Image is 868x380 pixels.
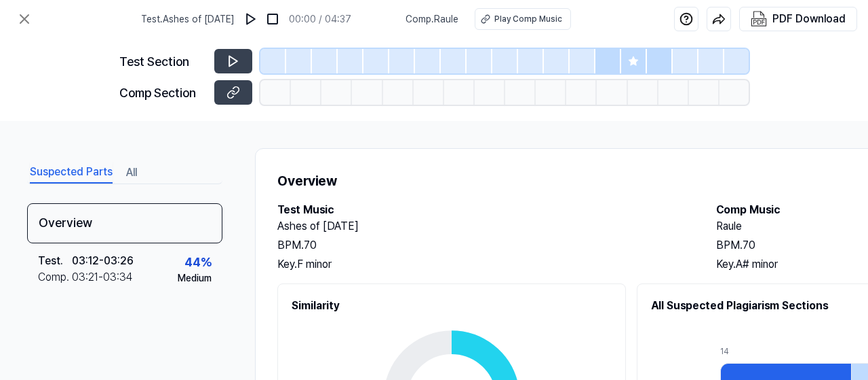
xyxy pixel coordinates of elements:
button: PDF Download [748,7,848,31]
div: 14 [720,345,851,358]
img: play [244,12,258,26]
div: Overview [27,203,222,243]
img: share [712,12,726,26]
img: stop [266,12,279,26]
h2: Test Music [277,202,689,218]
div: Test . [38,306,72,322]
div: Test Section [119,52,206,71]
button: Suspected Parts [30,162,113,184]
img: PDF Download [751,11,767,27]
h2: Similarity [292,298,612,314]
div: Medium [178,271,212,286]
img: help [679,12,693,26]
div: Test . [38,253,72,269]
h2: Ashes of [DATE] [277,218,689,235]
div: 68 % [184,306,212,324]
div: BPM. 70 [277,237,689,254]
button: All [126,162,137,184]
div: PDF Download [772,10,846,28]
div: Comp Section [119,84,206,102]
div: 44 % [184,253,212,271]
div: 03:12 - 03:26 [72,253,134,269]
div: Key. F minor [277,256,689,273]
div: 00:00 / 04:37 [289,12,351,27]
button: Play Comp Music [475,8,571,30]
div: 03:21 - 03:34 [72,269,133,286]
div: Comp . [38,269,72,286]
div: Play Comp Music [494,13,562,25]
span: Test . Ashes of [DATE] [141,12,235,27]
span: Comp . Raule [406,12,458,27]
div: 03:33 - 03:46 [72,306,136,322]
